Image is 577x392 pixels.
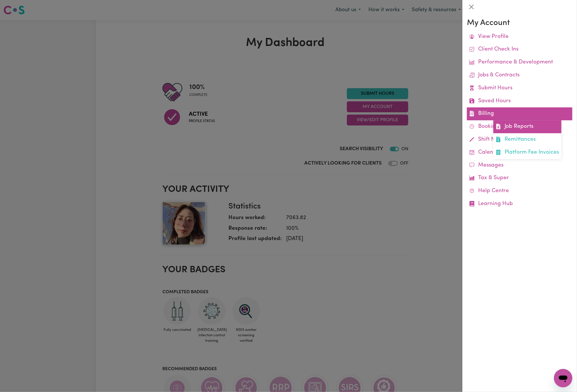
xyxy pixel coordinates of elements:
[554,369,572,387] iframe: Button to launch messaging window
[493,120,561,133] a: Job Reports
[467,107,572,120] a: BillingJob ReportsRemittancesPlatform Fee Invoices
[467,56,572,69] a: Performance & Development
[467,198,572,211] a: Learning Hub
[467,95,572,108] a: Saved Hours
[467,82,572,95] a: Submit Hours
[467,120,572,133] a: Bookings
[467,172,572,185] a: Tax & Super
[467,146,572,159] a: Calendar
[467,159,572,172] a: Messages
[467,133,572,146] a: Shift Notes
[467,2,476,11] button: Close
[467,185,572,198] a: Help Centre
[467,43,572,56] a: Client Check Ins
[467,18,572,28] h3: My Account
[493,133,561,146] a: Remittances
[467,69,572,82] a: Jobs & Contracts
[467,30,572,43] a: View Profile
[493,146,561,159] a: Platform Fee Invoices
